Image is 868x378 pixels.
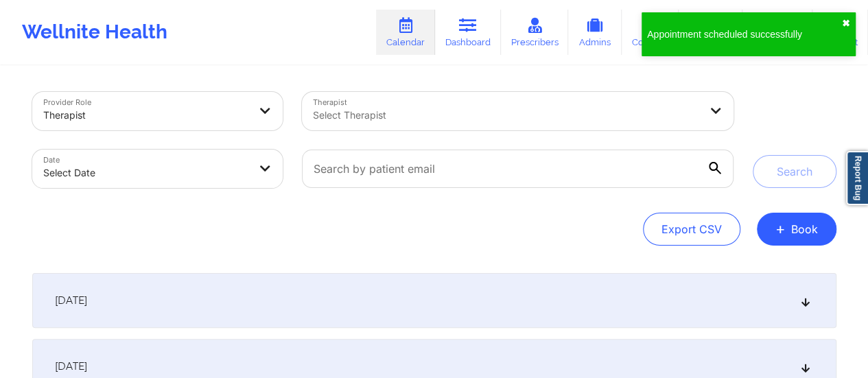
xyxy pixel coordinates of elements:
a: Dashboard [435,10,501,55]
button: +Book [757,213,836,246]
button: Export CSV [643,213,740,246]
a: Coaches [622,10,679,55]
span: [DATE] [55,359,87,373]
a: Admins [568,10,622,55]
input: Search by patient email [302,150,733,188]
div: Appointment scheduled successfully [647,27,842,41]
a: Report Bug [846,151,868,205]
div: Therapist [43,100,249,130]
a: Calendar [376,10,435,55]
button: close [842,18,850,29]
span: [DATE] [55,294,87,307]
button: Search [753,155,836,188]
span: + [775,225,786,233]
a: Prescribers [501,10,569,55]
div: Select Date [43,158,249,188]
